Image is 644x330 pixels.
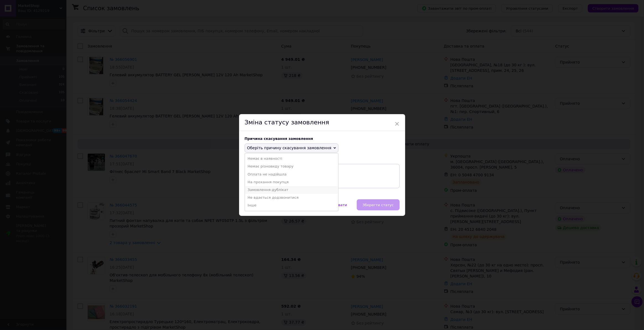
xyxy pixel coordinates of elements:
[245,178,338,186] li: На прохання покупця
[247,146,332,150] span: Оберіть причину скасування замовлення
[245,163,338,170] li: Немає різновиду товару
[245,171,338,178] li: Оплата не надійшла
[245,155,338,163] li: Немає в наявності
[245,186,338,194] li: Замовлення-дублікат
[395,119,400,129] span: ×
[245,201,338,209] li: Інше
[245,137,400,141] div: Причина скасування замовлення
[245,194,338,201] li: Не вдається додзвонитися
[239,114,405,131] div: Зміна статусу замовлення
